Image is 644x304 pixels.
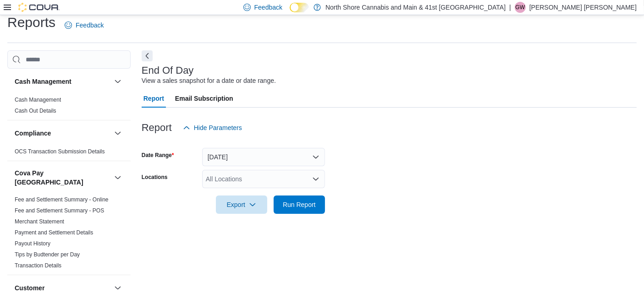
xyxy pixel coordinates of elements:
[254,3,282,12] span: Feedback
[142,174,168,181] label: Locations
[143,89,164,108] span: Report
[202,148,325,166] button: [DATE]
[15,283,44,293] h3: Customer
[15,229,93,236] a: Payment and Settlement Details
[529,2,637,13] p: [PERSON_NAME] [PERSON_NAME]
[142,152,174,159] label: Date Range
[15,108,56,114] a: Cash Out Details
[61,16,107,34] a: Feedback
[274,195,325,214] button: Run Report
[15,96,61,103] span: Cash Management
[15,251,80,258] a: Tips by Budtender per Day
[7,146,131,161] div: Compliance
[142,122,172,133] h3: Report
[15,77,110,86] button: Cash Management
[179,119,246,137] button: Hide Parameters
[15,77,72,86] h3: Cash Management
[15,207,104,214] span: Fee and Settlement Summary - POS
[325,2,506,13] p: North Shore Cannabis and Main & 41st [GEOGRAPHIC_DATA]
[15,229,93,236] span: Payment and Settlement Details
[283,200,316,209] span: Run Report
[15,196,109,203] span: Fee and Settlement Summary - Online
[509,2,511,13] p: |
[15,129,110,138] button: Compliance
[15,283,110,293] button: Customer
[18,3,60,12] img: Cova
[290,3,309,12] input: Dark Mode
[194,123,242,132] span: Hide Parameters
[515,2,526,13] div: Griffin Wright
[7,194,131,275] div: Cova Pay [GEOGRAPHIC_DATA]
[15,196,109,203] a: Fee and Settlement Summary - Online
[142,65,194,76] h3: End Of Day
[15,218,64,225] a: Merchant Statement
[15,168,110,187] button: Cova Pay [GEOGRAPHIC_DATA]
[15,107,56,114] span: Cash Out Details
[112,128,123,139] button: Compliance
[15,251,80,258] span: Tips by Budtender per Day
[15,240,50,247] span: Payout History
[142,50,153,61] button: Next
[15,218,64,225] span: Merchant Statement
[15,207,104,214] a: Fee and Settlement Summary - POS
[7,13,55,32] h1: Reports
[290,12,290,13] span: Dark Mode
[15,97,61,103] a: Cash Management
[76,21,104,30] span: Feedback
[515,2,525,13] span: GW
[312,175,319,183] button: Open list of options
[112,282,123,293] button: Customer
[142,76,276,86] div: View a sales snapshot for a date or date range.
[15,148,105,155] span: OCS Transaction Submission Details
[15,129,51,138] h3: Compliance
[221,195,262,214] span: Export
[15,240,50,247] a: Payout History
[112,172,123,183] button: Cova Pay [GEOGRAPHIC_DATA]
[15,262,61,269] a: Transaction Details
[216,195,267,214] button: Export
[15,148,105,155] a: OCS Transaction Submission Details
[175,89,233,108] span: Email Subscription
[112,76,123,87] button: Cash Management
[7,94,131,120] div: Cash Management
